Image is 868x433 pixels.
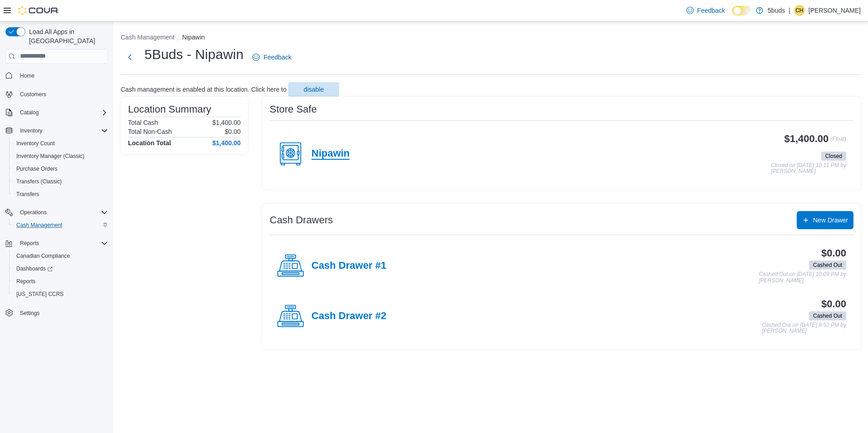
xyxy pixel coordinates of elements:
h6: Total Non-Cash [128,128,172,135]
span: Customers [16,89,108,100]
a: Customers [16,89,50,100]
button: Nipawin [182,34,205,41]
button: Reports [9,275,112,288]
span: Transfers (Classic) [13,176,108,187]
button: Catalog [2,106,112,119]
span: Inventory Manager (Classic) [13,151,108,162]
span: Cashed Out [813,312,842,320]
span: Cash Management [13,220,108,231]
p: (Float) [830,133,846,150]
button: Cash Management [9,219,112,231]
a: [US_STATE] CCRS [13,289,67,300]
h3: Store Safe [270,104,317,115]
p: $1,400.00 [212,119,241,126]
button: Home [2,69,112,82]
span: Reports [16,238,108,249]
nav: An example of EuiBreadcrumbs [121,33,861,44]
span: New Drawer [813,216,848,225]
span: Feedback [697,6,725,15]
span: Customers [20,91,46,98]
h3: Cash Drawers [270,215,333,226]
span: Inventory Manager (Classic) [16,153,84,160]
span: Washington CCRS [13,289,108,300]
img: Cova [18,6,59,15]
button: Inventory [2,124,112,137]
h3: $1,400.00 [784,133,829,144]
span: Cashed Out [813,261,842,269]
h4: $1,400.00 [212,139,241,147]
span: Inventory Count [13,138,108,149]
span: Cashed Out [809,311,846,320]
p: [PERSON_NAME] [809,5,861,16]
span: Cash Management [16,221,62,229]
span: Settings [16,307,108,318]
h1: 5Buds - Nipawin [144,45,243,64]
span: Transfers [13,189,108,200]
button: Canadian Compliance [9,250,112,262]
span: Feedback [263,53,291,62]
button: Inventory Count [9,137,112,150]
button: Reports [2,237,112,250]
span: Transfers [16,191,39,198]
a: Feedback [249,48,295,66]
p: $0.00 [225,128,241,135]
a: Dashboards [9,262,112,275]
h3: $0.00 [821,248,846,259]
span: Canadian Compliance [13,251,108,261]
span: Load All Apps in [GEOGRAPHIC_DATA] [25,27,108,45]
span: Purchase Orders [16,165,58,172]
a: Inventory Count [13,138,59,149]
nav: Complex example [5,65,108,343]
p: Cashed Out on [DATE] 8:53 PM by [PERSON_NAME] [762,322,846,335]
span: Settings [20,310,39,317]
span: Inventory [16,125,108,136]
p: Cashed Out on [DATE] 10:09 PM by [PERSON_NAME] [759,271,846,284]
h4: Location Total [128,139,171,147]
span: Operations [20,209,47,216]
span: CH [795,5,803,16]
button: Purchase Orders [9,162,112,175]
span: Cashed Out [809,261,846,270]
h6: Total Cash [128,119,158,126]
span: Home [20,72,35,79]
a: Dashboards [13,263,56,274]
button: Operations [16,207,50,218]
button: Settings [2,306,112,319]
button: Customers [2,88,112,101]
span: Reports [16,278,35,285]
button: Operations [2,206,112,219]
h4: Cash Drawer #1 [311,260,386,272]
span: Canadian Compliance [16,252,70,260]
input: Dark Mode [732,6,751,15]
a: Settings [16,308,43,319]
h3: $0.00 [821,299,846,310]
a: Inventory Manager (Classic) [13,151,88,162]
a: Cash Management [13,220,66,231]
p: | [789,5,790,16]
div: Christa Hamata [794,5,805,16]
a: Transfers [13,189,43,200]
span: Reports [13,276,108,287]
h4: Cash Drawer #2 [311,310,386,322]
p: 5buds [768,5,785,16]
p: Cash management is enabled at this location. Click here to [121,86,286,93]
span: Transfers (Classic) [16,178,62,185]
button: Next [121,48,139,66]
button: Transfers (Classic) [9,175,112,188]
button: New Drawer [797,211,853,229]
span: Reports [20,240,39,247]
p: Closed on [DATE] 10:11 PM by [PERSON_NAME] [771,162,846,175]
a: Feedback [683,1,729,20]
button: Inventory Manager (Classic) [9,150,112,162]
span: Inventory [20,127,42,134]
span: Dashboards [16,265,53,272]
h4: Nipawin [311,148,350,160]
span: Closed [825,152,842,160]
h3: Location Summary [128,104,211,115]
span: Inventory Count [16,140,55,147]
button: disable [288,82,339,97]
button: Inventory [16,125,46,136]
span: Purchase Orders [13,163,108,174]
button: Reports [16,238,43,249]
